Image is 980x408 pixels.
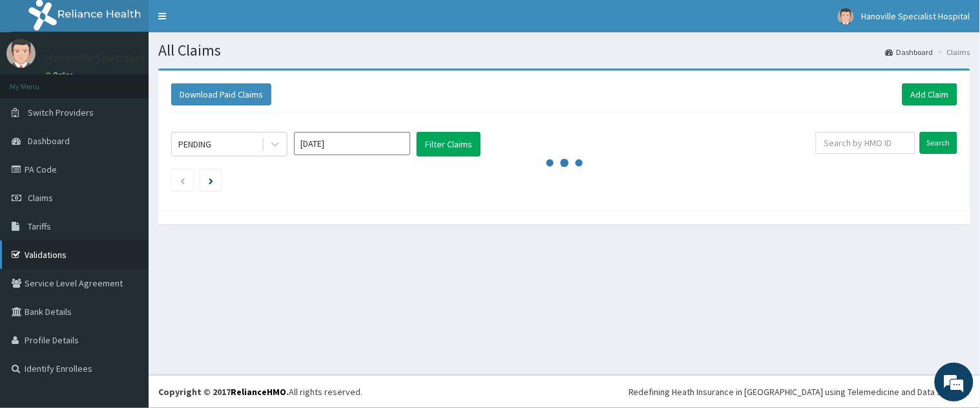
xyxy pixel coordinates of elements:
[886,47,933,58] a: Dashboard
[417,132,481,156] button: Filter Claims
[45,52,191,64] p: Hanoville Specialist Hospital
[178,138,211,151] div: PENDING
[209,175,213,186] a: Next page
[28,192,53,204] span: Claims
[294,132,410,155] input: Select Month and Year
[838,8,854,25] img: User Image
[816,132,915,154] input: Search by HMO ID
[902,83,957,105] a: Add Claim
[935,47,970,58] li: Claims
[28,135,70,147] span: Dashboard
[171,83,271,105] button: Download Paid Claims
[6,39,36,68] img: User Image
[231,386,286,398] a: RelianceHMO
[545,144,584,182] svg: audio-loading
[158,42,970,59] h1: All Claims
[862,10,970,22] span: Hanoville Specialist Hospital
[920,132,957,154] input: Search
[149,375,980,408] footer: All rights reserved.
[28,107,94,118] span: Switch Providers
[28,220,51,232] span: Tariffs
[158,386,289,398] strong: Copyright © 2017 .
[45,70,76,80] a: Online
[629,385,970,398] div: Redefining Heath Insurance in [GEOGRAPHIC_DATA] using Telemedicine and Data Science!
[180,175,185,186] a: Previous page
